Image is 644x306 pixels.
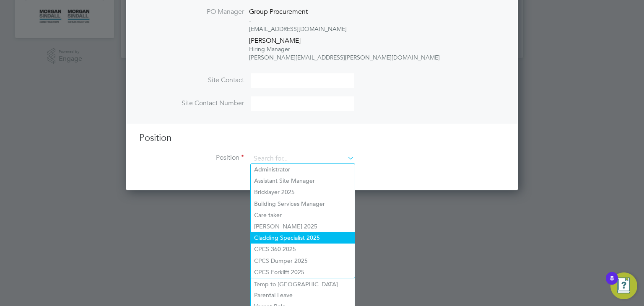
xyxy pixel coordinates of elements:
[251,244,355,255] li: CPCS 360 2025
[139,99,244,108] label: Site Contact Number
[139,153,244,162] label: Position
[610,272,637,299] button: Open Resource Center, 8 new notifications
[251,210,355,221] li: Care taker
[249,45,440,53] div: Hiring Manager
[249,36,301,45] span: [PERSON_NAME]
[251,221,355,232] li: [PERSON_NAME] 2025
[249,53,440,62] div: [PERSON_NAME][EMAIL_ADDRESS][PERSON_NAME][DOMAIN_NAME]
[610,278,614,289] div: 8
[251,198,355,210] li: Building Services Manager
[251,175,355,187] li: Assistant Site Manager
[249,8,308,16] span: Group Procurement
[251,290,355,301] li: Parental Leave
[139,132,505,144] h3: Position
[251,232,355,244] li: Cladding Specialist 2025
[249,16,440,25] div: -
[139,76,244,85] label: Site Contact
[251,164,355,175] li: Administrator
[251,267,355,278] li: CPCS Forklift 2025
[251,255,355,267] li: CPCS Dumper 2025
[139,8,244,16] label: PO Manager
[251,187,355,198] li: Bricklayer 2025
[251,153,354,165] input: Search for...
[249,25,440,33] div: [EMAIL_ADDRESS][DOMAIN_NAME]
[251,279,355,290] li: Temp to [GEOGRAPHIC_DATA]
